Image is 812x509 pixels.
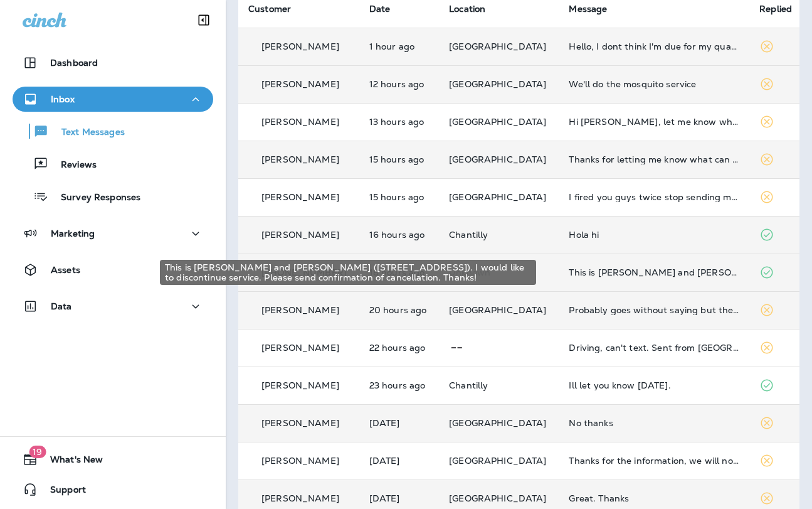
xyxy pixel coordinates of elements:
span: What's New [38,454,103,469]
p: Inbox [51,94,75,104]
span: [GEOGRAPHIC_DATA] [449,41,546,52]
div: No thanks [569,418,739,428]
div: This is Josh and Hannah Morris (1814 Forestdale Drive Grapevine, TX 76051). I would like to disco... [569,267,739,277]
p: Aug 25, 2025 06:24 PM [369,456,429,466]
p: Aug 25, 2025 06:23 PM [369,493,429,503]
div: Driving, can't text. Sent from MUROGUE [569,343,739,353]
span: [GEOGRAPHIC_DATA] [449,154,546,165]
span: [GEOGRAPHIC_DATA] [449,78,546,90]
p: Aug 27, 2025 06:36 AM [369,41,429,51]
button: Collapse Sidebar [186,8,221,33]
p: Aug 26, 2025 08:41 AM [369,380,429,390]
p: [PERSON_NAME] [261,343,339,353]
p: Reviews [48,159,97,171]
span: Message [569,3,607,14]
div: Ill let you know tomorrow. [569,380,739,390]
button: Dashboard [13,50,213,75]
p: Text Messages [49,127,125,139]
p: Survey Responses [48,192,140,204]
div: Hola hi [569,230,739,240]
button: Assets [13,257,213,282]
span: Support [38,485,86,500]
button: Data [13,294,213,319]
p: Data [51,301,72,311]
p: [PERSON_NAME] [261,79,339,89]
button: Text Messages [13,118,213,144]
p: [PERSON_NAME] [261,41,339,51]
span: Chantilly [449,380,488,391]
p: [PERSON_NAME] [261,456,339,466]
p: [PERSON_NAME] [261,418,339,428]
span: Customer [248,3,291,14]
p: Aug 26, 2025 10:03 AM [369,343,429,353]
div: Hello, I dont think I'm due for my quarterly service yet, but I've been seeing a lot of pests in ... [569,41,739,51]
p: [PERSON_NAME] [261,230,339,240]
p: Marketing [51,228,95,238]
button: Reviews [13,151,213,177]
div: Thanks for the information, we will not be using the separate service. [569,456,739,466]
span: Date [369,3,391,14]
span: [GEOGRAPHIC_DATA] [449,455,546,466]
p: Dashboard [50,58,98,68]
p: Aug 26, 2025 05:19 PM [369,154,429,164]
span: Chantilly [449,229,488,240]
button: Survey Responses [13,183,213,210]
p: [PERSON_NAME] [261,192,339,202]
p: [PERSON_NAME] [261,154,339,164]
p: [PERSON_NAME] [261,380,339,390]
p: Aug 25, 2025 07:34 PM [369,418,429,428]
div: I fired you guys twice stop sending me marketing text and emails [569,192,739,202]
span: Location [449,3,485,14]
span: Replied [759,3,792,14]
p: Aug 26, 2025 11:36 AM [369,305,429,315]
div: Probably goes without saying but the pool is not stagnant water😊 [569,305,739,315]
div: Hi Steven, let me know what next week looks like to spray for mosquitoes [569,117,739,127]
span: [GEOGRAPHIC_DATA] [449,493,546,504]
span: [GEOGRAPHIC_DATA] [449,191,546,203]
div: Thanks for letting me know what can be done to keep from seeing rats in the yard near my house! T... [569,154,739,164]
button: Marketing [13,221,213,246]
p: Aug 26, 2025 04:37 PM [369,192,429,202]
button: Inbox [13,87,213,112]
span: [GEOGRAPHIC_DATA] [449,116,546,127]
span: 19 [29,446,46,458]
p: Aug 26, 2025 03:58 PM [369,230,429,240]
div: We'll do the mosquito service [569,79,739,89]
p: Assets [51,265,80,275]
p: [PERSON_NAME] [261,493,339,503]
div: Great. Thanks [569,493,739,503]
span: [GEOGRAPHIC_DATA] [449,417,546,429]
div: This is [PERSON_NAME] and [PERSON_NAME] ([STREET_ADDRESS]). I would like to discontinue service. ... [160,260,536,285]
p: [PERSON_NAME] [261,117,339,127]
button: Support [13,477,213,502]
p: Aug 26, 2025 06:38 PM [369,117,429,127]
span: [GEOGRAPHIC_DATA] [449,304,546,316]
p: [PERSON_NAME] [261,305,339,315]
p: Aug 26, 2025 07:29 PM [369,79,429,89]
button: 19What's New [13,447,213,472]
